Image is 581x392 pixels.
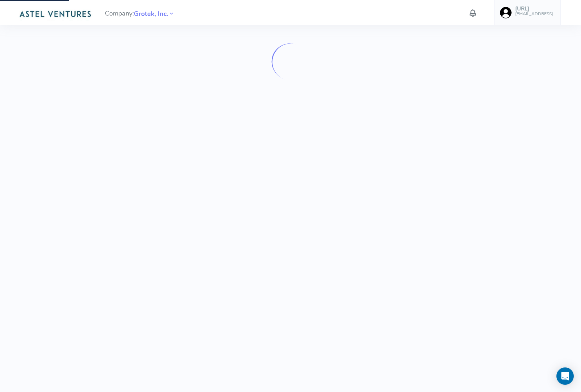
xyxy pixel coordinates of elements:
[515,12,553,16] h6: [EMAIL_ADDRESS]
[134,9,168,18] a: Grotek, Inc.
[105,7,175,19] span: Company:
[515,6,553,12] h5: [URL]
[500,7,512,18] img: user-image
[556,367,574,385] div: Open Intercom Messenger
[134,9,168,19] span: Grotek, Inc.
